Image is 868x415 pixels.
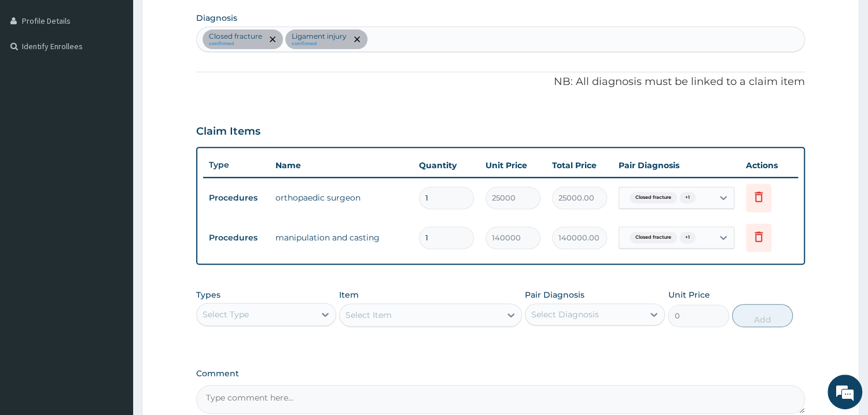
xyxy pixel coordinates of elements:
td: manipulation and casting [270,226,413,249]
small: confirmed [209,41,262,47]
p: NB: All diagnosis must be linked to a claim item [196,75,805,90]
div: Chat with us now [60,65,194,80]
div: Select Type [203,309,249,320]
div: Minimize live chat window [190,6,218,34]
span: remove selection option [267,34,278,45]
textarea: Type your message and hit 'Enter' [6,285,220,325]
th: Total Price [546,154,613,177]
span: + 1 [679,192,696,203]
th: Name [270,154,413,177]
th: Pair Diagnosis [613,154,740,177]
button: Add [732,304,793,327]
div: Select Diagnosis [531,309,599,320]
label: Pair Diagnosis [525,289,584,301]
span: Closed fracture [630,192,677,203]
label: Types [196,290,220,300]
td: Procedures [203,227,270,249]
label: Comment [196,369,805,379]
span: remove selection option [352,34,362,45]
td: orthopaedic surgeon [270,186,413,209]
label: Item [339,289,359,301]
img: d_794563401_company_1708531726252_794563401 [21,58,47,87]
span: Closed fracture [630,232,677,243]
label: Unit Price [668,289,709,301]
th: Actions [740,154,798,177]
th: Unit Price [480,154,546,177]
h3: Claim Items [196,125,260,138]
span: We're online! [67,130,160,247]
td: Procedures [203,187,270,209]
label: Diagnosis [196,12,237,24]
p: Closed fracture [209,32,262,41]
p: Ligament injury [292,32,347,41]
span: + 1 [679,232,696,243]
th: Quantity [413,154,480,177]
small: confirmed [292,41,347,47]
th: Type [203,154,270,176]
